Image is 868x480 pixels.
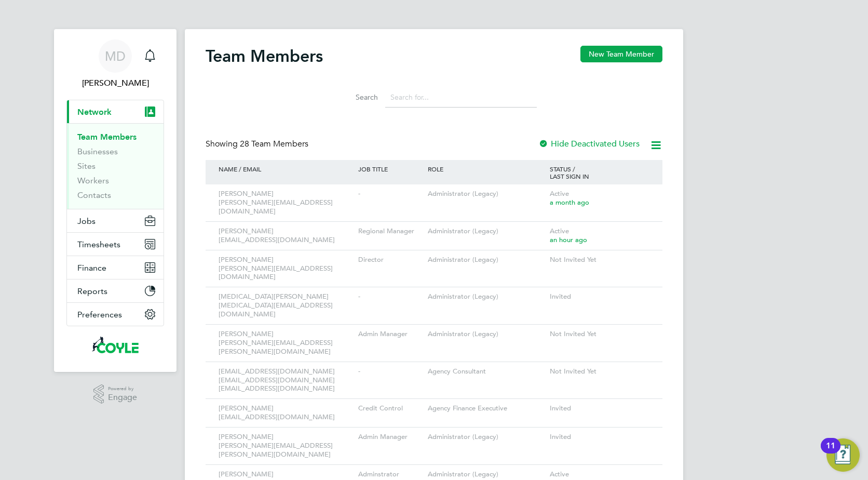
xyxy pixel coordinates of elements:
[67,209,164,232] button: Jobs
[67,303,164,326] button: Preferences
[216,250,356,287] div: [PERSON_NAME] [PERSON_NAME][EMAIL_ADDRESS][DOMAIN_NAME]
[77,107,112,117] span: Network
[77,310,122,319] span: Preferences
[356,325,425,344] div: Admin Manager
[425,184,547,204] div: Administrator (Legacy)
[331,92,378,102] label: Search
[216,325,356,362] div: [PERSON_NAME] [PERSON_NAME][EMAIL_ADDRESS][PERSON_NAME][DOMAIN_NAME]
[108,384,137,393] span: Powered by
[356,250,425,270] div: Director
[67,256,164,279] button: Finance
[66,77,164,89] span: Mark Dimbleby
[425,428,547,447] div: Administrator (Legacy)
[105,49,126,63] span: MD
[356,184,425,204] div: -
[216,428,356,464] div: [PERSON_NAME] [PERSON_NAME][EMAIL_ADDRESS][PERSON_NAME][DOMAIN_NAME]
[425,399,547,418] div: Agency Finance Executive
[216,362,356,399] div: [EMAIL_ADDRESS][DOMAIN_NAME] [EMAIL_ADDRESS][DOMAIN_NAME] [EMAIL_ADDRESS][DOMAIN_NAME]
[425,250,547,270] div: Administrator (Legacy)
[93,384,138,404] a: Powered byEngage
[826,438,860,472] button: Open Resource Center, 11 new notifications
[77,239,120,249] span: Timesheets
[216,160,356,178] div: NAME / EMAIL
[547,325,652,344] div: Not Invited Yet
[385,87,537,108] input: Search for...
[425,325,547,344] div: Administrator (Legacy)
[67,100,164,123] button: Network
[356,362,425,381] div: -
[67,233,164,256] button: Timesheets
[547,362,652,381] div: Not Invited Yet
[547,250,652,270] div: Not Invited Yet
[77,216,96,226] span: Jobs
[547,160,652,185] div: STATUS / LAST SIGN IN
[550,235,587,244] span: an hour ago
[77,286,107,296] span: Reports
[77,176,109,185] a: Workers
[538,139,640,149] label: Hide Deactivated Users
[547,399,652,418] div: Invited
[216,399,356,427] div: [PERSON_NAME] [EMAIL_ADDRESS][DOMAIN_NAME]
[77,190,111,200] a: Contacts
[547,287,652,306] div: Invited
[425,160,547,178] div: ROLE
[77,161,96,171] a: Sites
[240,139,308,149] span: 28 Team Members
[77,263,106,273] span: Finance
[66,337,164,353] a: Go to home page
[425,287,547,306] div: Administrator (Legacy)
[108,393,137,402] span: Engage
[67,123,164,209] div: Network
[67,279,164,302] button: Reports
[54,29,177,372] nav: Main navigation
[356,160,425,178] div: JOB TITLE
[580,46,662,62] button: New Team Member
[826,446,835,459] div: 11
[216,287,356,324] div: [MEDICAL_DATA][PERSON_NAME] [MEDICAL_DATA][EMAIL_ADDRESS][DOMAIN_NAME]
[77,132,137,142] a: Team Members
[550,198,589,207] span: a month ago
[216,222,356,250] div: [PERSON_NAME] [EMAIL_ADDRESS][DOMAIN_NAME]
[77,146,118,156] a: Businesses
[547,222,652,250] div: Active
[547,428,652,447] div: Invited
[92,337,138,353] img: coyles-logo-retina.png
[356,287,425,306] div: -
[66,39,164,89] a: MD[PERSON_NAME]
[206,139,310,150] div: Showing
[547,184,652,212] div: Active
[216,184,356,221] div: [PERSON_NAME] [PERSON_NAME][EMAIL_ADDRESS][DOMAIN_NAME]
[425,222,547,241] div: Administrator (Legacy)
[425,362,547,381] div: Agency Consultant
[356,428,425,447] div: Admin Manager
[356,222,425,241] div: Regional Manager
[356,399,425,418] div: Credit Control
[206,46,323,66] h2: Team Members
